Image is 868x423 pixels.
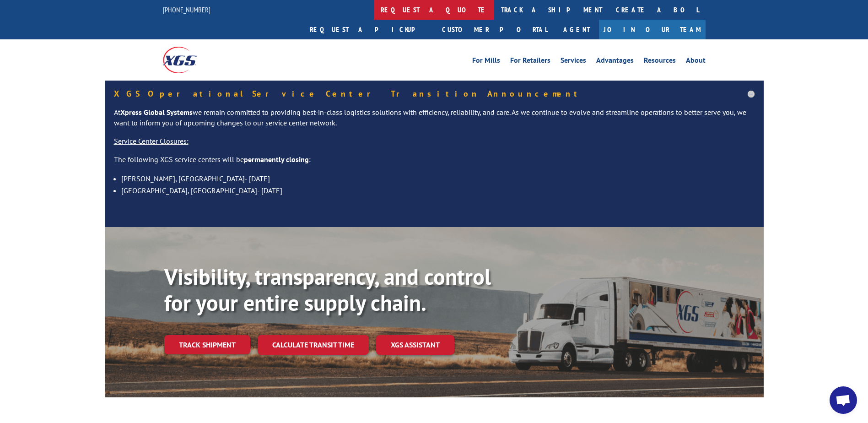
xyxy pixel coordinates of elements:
li: [GEOGRAPHIC_DATA], [GEOGRAPHIC_DATA]- [DATE] [121,184,755,196]
a: Open chat [830,386,857,414]
strong: Xpress Global Systems [120,108,193,117]
a: For Retailers [510,57,550,67]
h5: XGS Operational Service Center Transition Announcement [114,90,755,98]
a: Join Our Team [599,20,706,39]
a: Resources [644,57,676,67]
li: [PERSON_NAME], [GEOGRAPHIC_DATA]- [DATE] [121,173,755,184]
a: [PHONE_NUMBER] [163,5,210,14]
a: Agent [554,20,599,39]
a: Calculate transit time [258,335,369,355]
a: Services [561,57,586,67]
b: Visibility, transparency, and control for your entire supply chain. [164,262,491,317]
u: Service Center Closures: [114,136,189,146]
a: Track shipment [164,335,250,354]
a: XGS ASSISTANT [376,335,454,355]
p: The following XGS service centers will be : [114,154,755,173]
p: At we remain committed to providing best-in-class logistics solutions with efficiency, reliabilit... [114,107,755,136]
a: For Mills [472,57,500,67]
strong: permanently closing [244,155,309,164]
a: Advantages [596,57,634,67]
a: Customer Portal [435,20,554,39]
a: Request a pickup [303,20,435,39]
a: About [686,57,706,67]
